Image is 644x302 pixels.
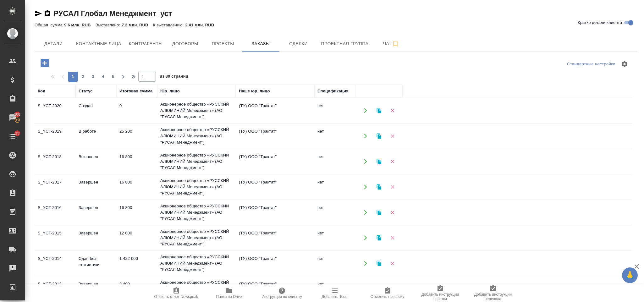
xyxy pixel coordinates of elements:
[116,176,157,198] td: 16 800
[116,252,157,274] td: 1 422 000
[129,40,163,48] span: Контрагенты
[471,292,516,301] span: Добавить инструкции перевода
[35,151,75,173] td: S_YCT-2018
[116,201,157,223] td: 16 800
[79,88,93,94] div: Статус
[359,232,372,244] button: Открыть
[122,23,153,27] p: 7.2 млн. RUB
[35,100,75,122] td: S_YCT-2020
[108,74,118,80] span: 5
[467,284,520,302] button: Добавить инструкции перевода
[38,40,69,48] span: Детали
[157,251,236,276] td: Акционерное общество «РУССКИЙ АЛЮМИНИЙ Менеджмент» (АО "РУСАЛ Менеджмент")
[236,176,314,198] td: (ТУ) ООО "Трактат"
[35,278,75,300] td: S_YCT-2013
[119,88,152,94] div: Итоговая сумма
[75,125,116,147] td: В работе
[116,227,157,249] td: 12 000
[386,206,399,219] button: Удалить
[35,10,42,17] button: Скопировать ссылку для ЯМессенджера
[78,74,88,80] span: 2
[414,284,467,302] button: Добавить инструкции верстки
[208,40,238,48] span: Проекты
[372,232,385,244] button: Клонировать
[386,232,399,244] button: Удалить
[154,294,198,299] span: Открыть отчет Newspeak
[359,206,372,219] button: Открыть
[236,227,314,249] td: (ТУ) ООО "Трактат"
[76,40,121,48] span: Контактные лица
[35,201,75,223] td: S_YCT-2016
[236,151,314,173] td: (ТУ) ООО "Трактат"
[88,74,98,80] span: 3
[359,181,372,194] button: Открыть
[11,130,23,136] span: 15
[386,155,399,168] button: Удалить
[314,227,355,249] td: нет
[75,278,116,300] td: Завершен
[236,125,314,147] td: (ТУ) ООО "Трактат"
[321,40,368,48] span: Проектная группа
[314,201,355,223] td: нет
[116,151,157,173] td: 16 800
[157,124,236,149] td: Акционерное общество «РУССКИЙ АЛЮМИНИЙ Менеджмент» (АО "РУСАЛ Менеджмент")
[160,88,180,94] div: Юр. лицо
[2,129,24,144] a: 15
[314,100,355,122] td: нет
[108,72,118,82] button: 5
[75,176,116,198] td: Завершен
[372,104,385,117] button: Клонировать
[157,174,236,200] td: Акционерное общество «РУССКИЙ АЛЮМИНИЙ Менеджмент» (АО "РУСАЛ Менеджмент")
[96,23,122,27] p: Выставлено:
[372,283,385,295] button: Клонировать
[116,278,157,300] td: 8 400
[35,23,64,27] p: Общая сумма
[386,181,399,194] button: Удалить
[372,206,385,219] button: Клонировать
[317,88,349,94] div: Спецификация
[239,88,270,94] div: Наше юр. лицо
[10,111,25,118] span: 100
[44,10,51,17] button: Скопировать ссылку
[314,151,355,173] td: нет
[283,40,313,48] span: Сделки
[236,100,314,122] td: (ТУ) ООО "Трактат"
[157,225,236,250] td: Акционерное общество «РУССКИЙ АЛЮМИНИЙ Менеджмент» (АО "РУСАЛ Менеджмент")
[160,73,188,82] span: из 80 страниц
[314,278,355,300] td: нет
[236,201,314,223] td: (ТУ) ООО "Трактат"
[245,40,276,48] span: Заказы
[359,283,372,295] button: Открыть
[157,276,236,301] td: Акционерное общество «РУССКИЙ АЛЮМИНИЙ Менеджмент» (АО "РУСАЛ Менеджмент")
[150,284,203,302] button: Открыть отчет Newspeak
[157,149,236,174] td: Акционерное общество «РУССКИЙ АЛЮМИНИЙ Менеджмент» (АО "РУСАЛ Менеджмент")
[157,98,236,123] td: Акционерное общество «РУССКИЙ АЛЮМИНИЙ Менеджмент» (АО "РУСАЛ Менеджмент")
[386,257,399,270] button: Удалить
[53,9,172,18] a: РУСАЛ Глобал Менеджмент_уст
[261,294,302,299] span: Инструкции по клиенту
[386,283,399,295] button: Удалить
[372,181,385,194] button: Клонировать
[371,294,404,299] span: Отметить проверку
[75,201,116,223] td: Завершен
[35,125,75,147] td: S_YCT-2019
[75,252,116,274] td: Сдан без статистики
[359,155,372,168] button: Открыть
[157,200,236,225] td: Акционерное общество «РУССКИЙ АЛЮМИНИЙ Менеджмент» (АО "РУСАЛ Менеджмент")
[392,40,399,47] svg: Подписаться
[98,74,108,80] span: 4
[617,57,632,72] span: Настроить таблицу
[185,23,219,27] p: 2.41 млн. RUB
[372,257,385,270] button: Клонировать
[236,252,314,274] td: (ТУ) ООО "Трактат"
[35,227,75,249] td: S_YCT-2015
[236,278,314,300] td: (ТУ) ООО "Трактат"
[359,130,372,143] button: Открыть
[256,284,308,302] button: Инструкции по клиенту
[622,267,638,283] button: 🙏
[38,88,45,94] div: Код
[565,59,617,69] div: split button
[314,252,355,274] td: нет
[372,130,385,143] button: Клонировать
[116,125,157,147] td: 25 200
